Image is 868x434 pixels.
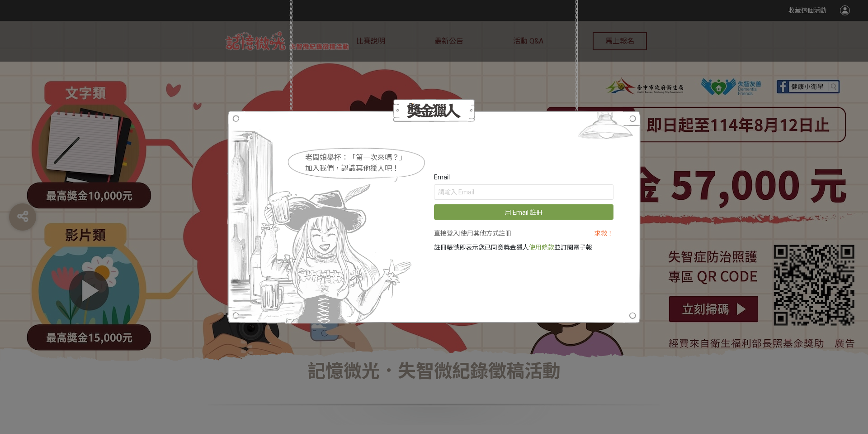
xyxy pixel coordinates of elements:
img: Light [571,111,641,145]
img: Hostess [227,111,415,323]
span: 並訂閱電子報 [554,244,592,251]
span: | [459,230,461,237]
div: 加入我們，認識其他獵人吧！ [305,163,426,174]
label: Email [434,173,450,182]
a: 使用其他方式註冊 [461,230,511,237]
a: 使用條款 [529,244,554,251]
input: 請輸入 Email [434,184,613,200]
div: 老闆娘舉杯：「第一次來嗎？」 [305,152,426,163]
span: 註冊帳號即表示您已同意獎金獵人 [434,244,529,251]
a: 求救！ [594,230,613,237]
a: 直接登入 [434,230,459,237]
button: 用 Email 註冊 [434,204,613,220]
